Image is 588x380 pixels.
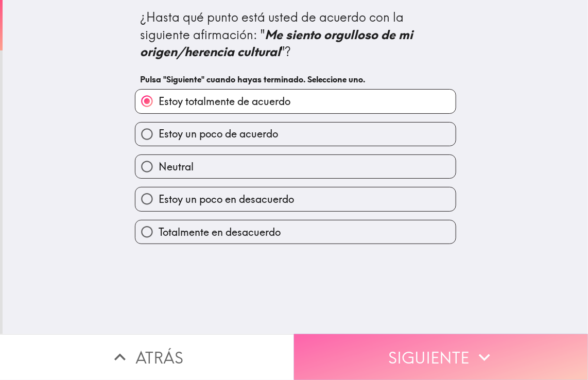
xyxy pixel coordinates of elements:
[159,160,194,174] span: Neutral
[141,27,417,60] i: Me siento orgulloso de mi origen/herencia cultural
[135,220,456,244] button: Totalmente en desacuerdo
[135,187,456,211] button: Estoy un poco en desacuerdo
[159,127,278,141] span: Estoy un poco de acuerdo
[294,334,588,380] button: Siguiente
[141,74,451,85] h6: Pulsa "Siguiente" cuando hayas terminado. Seleccione uno.
[135,155,456,178] button: Neutral
[159,192,294,206] span: Estoy un poco en desacuerdo
[141,9,451,61] div: ¿Hasta qué punto está usted de acuerdo con la siguiente afirmación: " "?
[159,225,281,239] span: Totalmente en desacuerdo
[135,90,456,113] button: Estoy totalmente de acuerdo
[135,123,456,146] button: Estoy un poco de acuerdo
[159,94,290,109] span: Estoy totalmente de acuerdo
